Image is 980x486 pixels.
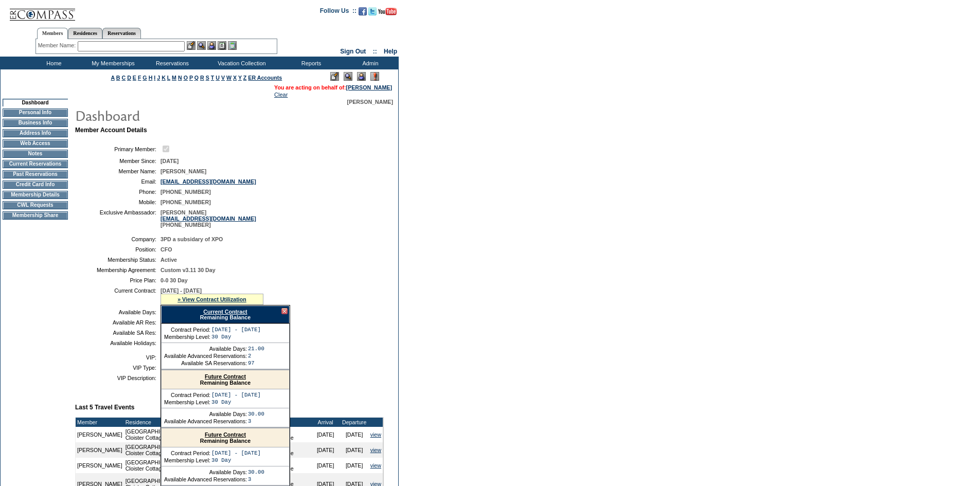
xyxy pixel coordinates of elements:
[311,458,340,473] td: [DATE]
[368,10,377,16] a: Follow us on Twitter
[164,476,247,482] td: Available Advanced Reservations:
[340,458,369,473] td: [DATE]
[79,340,156,346] td: Available Holidays:
[161,236,223,242] span: 3PD a subsidary of XPO
[141,57,201,69] td: Reservations
[121,75,126,81] a: C
[311,427,340,442] td: [DATE]
[205,373,246,380] a: Future Contract
[187,41,195,50] img: b_edit.gif
[211,334,261,340] td: 30 Day
[79,209,156,228] td: Exclusive Ambassador:
[164,346,247,352] td: Available Days:
[357,72,366,81] img: Impersonate
[3,181,68,189] td: Credit Card Info
[197,41,206,50] img: View
[233,75,237,81] a: X
[378,8,397,15] img: Subscribe to our YouTube Channel
[378,10,397,16] a: Subscribe to our YouTube Channel
[203,309,247,315] a: Current Contract
[82,57,141,69] td: My Memberships
[248,418,264,424] td: 3
[200,75,204,81] a: R
[79,267,156,273] td: Membership Agreement:
[370,431,381,438] a: view
[127,75,131,81] a: D
[79,189,156,195] td: Phone:
[226,75,231,81] a: W
[164,457,210,463] td: Membership Level:
[79,287,156,305] td: Current Contract:
[164,418,247,424] td: Available Advanced Reservations:
[79,354,156,361] td: VIP:
[164,392,210,398] td: Contract Period:
[211,399,261,405] td: 30 Day
[76,442,124,458] td: [PERSON_NAME]
[216,75,220,81] a: U
[344,72,352,81] img: View Mode
[79,309,156,315] td: Available Days:
[201,57,280,69] td: Vacation Collection
[340,48,366,55] a: Sign Out
[37,28,68,39] a: Members
[340,442,369,458] td: [DATE]
[161,287,202,294] span: [DATE] - [DATE]
[359,7,367,15] img: Become our fan on Facebook
[177,296,246,302] a: » View Contract Utilization
[248,75,282,81] a: ER Accounts
[280,57,340,69] td: Reports
[79,277,156,283] td: Price Plan:
[161,158,179,164] span: [DATE]
[79,158,156,164] td: Member Since:
[79,246,156,253] td: Position:
[162,428,289,447] div: Remaining Balance
[167,75,170,81] a: L
[211,75,215,81] a: T
[211,392,261,398] td: [DATE] - [DATE]
[218,41,226,50] img: Reservations
[76,458,124,473] td: [PERSON_NAME]
[79,168,156,174] td: Member Name:
[207,41,216,50] img: Impersonate
[161,257,177,263] span: Active
[270,442,311,458] td: Space Available
[124,442,270,458] td: [GEOGRAPHIC_DATA], [US_STATE] - The Cloister Cloister Cottage 901
[340,418,369,427] td: Departure
[370,72,379,81] img: Log Concern/Member Elevation
[270,418,311,427] td: Type
[3,150,68,158] td: Notes
[164,327,210,333] td: Contract Period:
[79,178,156,185] td: Email:
[161,168,206,174] span: [PERSON_NAME]
[164,411,247,417] td: Available Days:
[124,458,270,473] td: [GEOGRAPHIC_DATA], [US_STATE] - The Cloister Cloister Cottage 908
[248,353,264,359] td: 2
[274,92,288,98] a: Clear
[340,57,399,69] td: Admin
[370,462,381,469] a: view
[164,469,247,475] td: Available Days:
[79,330,156,336] td: Available SA Res:
[3,201,68,209] td: CWL Requests
[248,476,264,482] td: 3
[330,72,339,81] img: Edit Mode
[161,209,256,228] span: [PERSON_NAME] [PHONE_NUMBER]
[238,75,242,81] a: Y
[161,178,256,185] a: [EMAIL_ADDRESS][DOMAIN_NAME]
[248,469,264,475] td: 30.00
[248,411,264,417] td: 30.00
[384,48,397,55] a: Help
[178,75,182,81] a: N
[194,75,199,81] a: Q
[162,370,289,389] div: Remaining Balance
[274,84,392,91] span: You are acting on behalf of:
[189,75,193,81] a: P
[248,360,264,366] td: 97
[164,360,247,366] td: Available SA Reservations:
[79,236,156,242] td: Company:
[211,327,261,333] td: [DATE] - [DATE]
[3,139,68,148] td: Web Access
[311,442,340,458] td: [DATE]
[68,28,102,39] a: Residences
[373,48,377,55] span: ::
